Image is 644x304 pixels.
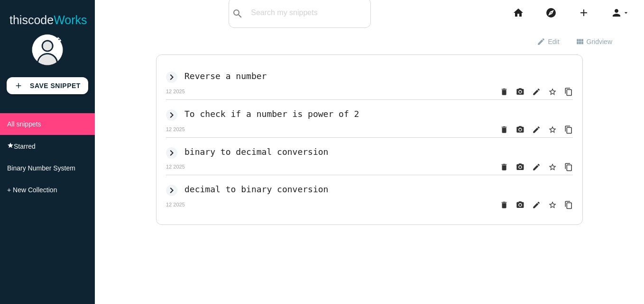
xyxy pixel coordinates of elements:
span: 12 2025 [166,126,185,132]
h2: decimal to binary conversion [184,184,328,194]
i: edit [537,33,545,49]
a: Star snippet [541,83,557,100]
a: addSave Snippet [7,77,88,94]
a: edit [524,121,541,138]
a: photo_camera [508,121,524,138]
a: To check if a number is power of 2 [184,111,359,118]
span: 12 2025 [166,164,185,170]
i: star [7,142,14,149]
span: Starred [14,143,36,150]
a: Star snippet [541,121,557,138]
a: edit [524,83,541,100]
a: binary to decimal conversion [184,149,328,156]
span: 12 2025 [166,202,185,207]
i: edit [532,83,541,100]
a: decimal to binary conversion [184,186,328,194]
a: thiscodeWorks [9,5,87,35]
a: Star snippet [541,197,557,214]
i: delete [500,197,508,214]
a: edit [524,159,541,176]
i: photo_camera [516,121,524,138]
a: delete [492,121,508,138]
a: Copy to Clipboard [557,197,573,214]
h2: Reverse a number [184,71,267,81]
span: All snippets [7,120,41,128]
span: Binary Number System [7,164,75,172]
i: edit [532,197,541,214]
i: content_copy [564,83,573,100]
i: content_copy [564,159,573,176]
a: delete [492,83,508,100]
a: editEdit [529,33,567,50]
i: delete [500,159,508,176]
a: Copy to Clipboard [557,121,573,138]
i: content_copy [564,121,573,138]
a: delete [492,197,508,214]
span: Edit [548,33,559,49]
a: photo_camera [508,159,524,176]
i: edit [532,159,541,176]
i: Show code [166,72,177,83]
i: photo_camera [516,83,524,100]
i: star_border [548,197,557,214]
a: Copy to Clipboard [557,159,573,176]
i: view_module [576,33,584,49]
i: delete [500,121,508,138]
a: view_moduleGridview [568,33,620,50]
input: Search my snippets [246,3,370,23]
h2: To check if a number is power of 2 [184,109,359,119]
a: edit [524,197,541,214]
h2: binary to decimal conversion [184,147,328,157]
i: photo_camera [516,197,524,214]
i: Show code [166,185,177,196]
span: + New Collection [7,186,57,194]
i: star_border [548,83,557,100]
a: photo_camera [508,197,524,214]
i: add [14,77,23,94]
span: Grid [587,33,612,49]
i: Show code [166,147,177,159]
a: delete [492,159,508,176]
i: edit [532,121,541,138]
i: photo_camera [516,159,524,176]
span: view [599,38,612,45]
i: content_copy [564,197,573,214]
a: Reverse a number [184,73,267,80]
i: star_border [548,121,557,138]
b: Save Snippet [30,82,81,89]
i: Show code [166,109,177,121]
a: Star snippet [541,159,557,176]
a: photo_camera [508,83,524,100]
a: Copy to Clipboard [557,83,573,100]
i: delete [500,83,508,100]
img: user.png [31,33,64,66]
span: Works [54,13,87,27]
span: 12 2025 [166,89,185,94]
i: star_border [548,159,557,176]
